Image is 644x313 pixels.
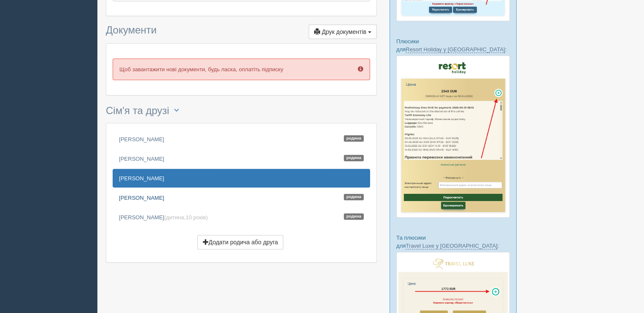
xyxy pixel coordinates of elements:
h3: Документи [106,25,377,39]
button: Друк документів [309,25,377,39]
a: [PERSON_NAME] [113,169,370,187]
h3: Сім'я та друзі [106,104,377,119]
span: Родина [344,194,364,200]
span: Друк документів [322,28,366,35]
span: Родина [344,155,364,161]
a: [PERSON_NAME]Родина [113,188,370,207]
span: Родина [344,135,364,142]
span: Родина [344,213,364,220]
a: Travel Luxe у [GEOGRAPHIC_DATA] [406,243,497,249]
p: Та плюсики для : [396,234,510,250]
a: [PERSON_NAME]Родина [113,130,370,148]
button: Додати родича або друга [197,235,284,249]
a: [PERSON_NAME]Родина [113,149,370,168]
a: Resort Holiday у [GEOGRAPHIC_DATA] [406,46,505,53]
a: [PERSON_NAME](дитина,10 років) Родина [113,208,370,226]
img: resort-holiday-%D0%BF%D1%96%D0%B4%D0%B1%D1%96%D1%80%D0%BA%D0%B0-%D1%81%D1%80%D0%BC-%D0%B4%D0%BB%D... [396,56,510,218]
span: 10 років [185,214,206,221]
p: Щоб завантажити нові документи, будь ласка, оплатіть підписку [113,59,370,80]
p: Плюсики для : [396,37,510,53]
span: (дитина, ) [164,214,208,221]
